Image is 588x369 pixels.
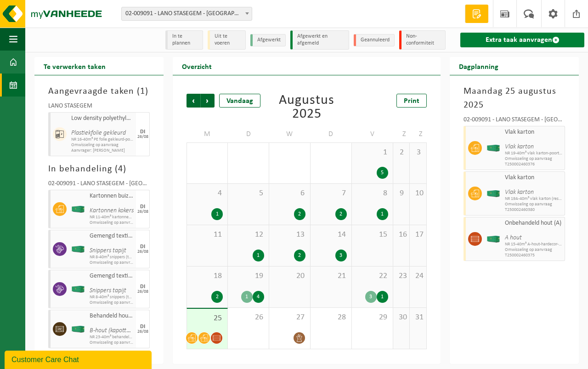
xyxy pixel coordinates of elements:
[505,207,562,213] span: T250002460380
[219,94,260,108] div: Vandaag
[464,117,565,126] div: 02-009091 - LANO STASEGEM - [GEOGRAPHIC_DATA]
[232,271,264,281] span: 19
[232,188,264,199] span: 5
[505,196,562,202] span: NR 19A-40m³ vlak karton (reserve)-poort 504
[398,230,405,240] span: 16
[71,142,134,148] span: Omwisseling op aanvraag
[505,151,562,156] span: NR 19-40m³ vlak karton-poort 504
[356,148,388,158] span: 1
[5,349,153,369] iframe: chat widget
[90,215,134,220] span: NR 11-40m³ kartonnen kokers-poort 202
[48,103,150,112] div: LANO STASEGEM
[140,129,145,135] div: DI
[274,312,305,323] span: 27
[71,326,85,333] img: HK-XC-40-GN-00
[505,253,562,258] span: T250002460375
[71,246,85,253] img: HK-XC-40-GN-00
[505,189,534,196] i: Vlak karton
[48,181,150,190] div: 02-009091 - LANO STASEGEM - [GEOGRAPHIC_DATA]
[398,188,405,199] span: 9
[90,272,134,280] span: Gemengd textiel, tuft (stansresten), recycleerbaar
[122,7,252,20] span: 02-009091 - LANO STASEGEM - HARELBEKE
[71,115,134,122] span: Low density polyethyleen (LDPE) folie, los, naturel/gekleurd (80/20)
[140,87,145,96] span: 1
[399,30,446,50] li: Non-conformiteit
[505,247,562,253] span: Omwisseling op aanvraag
[290,30,349,50] li: Afgewerkt en afgemeld
[274,188,305,199] span: 6
[34,57,115,75] h2: Te verwerken taken
[90,327,154,334] i: B-hout (kapotte paletten)
[335,250,347,261] div: 3
[137,290,148,294] div: 26/08
[486,145,500,152] img: HK-XC-40-GN-00
[192,271,223,281] span: 18
[398,312,405,323] span: 30
[505,202,562,207] span: Omwisseling op aanvraag
[232,230,264,240] span: 12
[90,233,134,240] span: Gemengd textiel, tuft (stansresten), recycleerbaar
[315,271,347,281] span: 21
[90,207,134,214] i: Kartonnen kokers
[137,250,148,254] div: 26/08
[140,204,145,210] div: DI
[137,135,148,139] div: 26/08
[460,33,584,47] a: Extra taak aanvragen
[228,126,269,142] td: D
[393,126,410,142] td: Z
[315,312,347,323] span: 28
[71,130,126,136] i: Plastiekfolie gekleurd
[71,137,134,142] span: NR 16-40m³ PE folie gekleurd-poort 307
[208,30,246,50] li: Uit te voeren
[352,126,393,142] td: V
[90,300,134,306] span: Omwisseling op aanvraag
[90,260,134,266] span: Omwisseling op aanvraag
[486,236,500,243] img: HK-XC-40-GN-00
[71,206,85,213] img: HK-XC-40-GN-00
[90,312,134,320] span: Behandeld hout (B)
[90,295,134,300] span: NR 8-40m³ snippers (tapijt)-binnen-recyclage
[450,57,508,75] h2: Dagplanning
[48,85,150,98] h3: Aangevraagde taken ( )
[187,94,200,108] span: Vorige
[505,162,562,167] span: T250002460376
[505,220,562,227] span: Onbehandeld hout (A)
[253,291,264,303] div: 4
[192,313,223,324] span: 25
[505,242,562,247] span: NR 15-40m³ A-hout-hardecor-poort 306
[354,34,395,46] li: Geannuleerd
[377,167,388,179] div: 5
[211,208,223,220] div: 1
[173,57,221,75] h2: Overzicht
[201,94,215,108] span: Volgende
[165,30,204,50] li: In te plannen
[241,291,253,303] div: 1
[377,291,388,303] div: 1
[414,230,422,240] span: 17
[505,234,522,241] i: A hout
[90,335,134,340] span: NR 23-40m³ behandeld hout (B)-poort 501
[274,230,305,240] span: 13
[404,97,419,105] span: Print
[505,174,562,182] span: Vlak karton
[267,94,345,121] div: Augustus 2025
[48,162,150,176] h3: In behandeling ( )
[192,230,223,240] span: 11
[211,291,223,303] div: 2
[250,34,286,46] li: Afgewerkt
[335,208,347,220] div: 2
[356,312,388,323] span: 29
[137,329,148,334] div: 26/08
[377,208,388,220] div: 1
[71,148,134,153] span: Aanvrager: [PERSON_NAME]
[118,165,123,174] span: 4
[140,284,145,290] div: DI
[414,271,422,281] span: 24
[294,250,305,261] div: 2
[464,85,565,112] h3: Maandag 25 augustus 2025
[140,324,145,329] div: DI
[294,208,305,220] div: 2
[505,143,534,150] i: Vlak karton
[356,188,388,199] span: 8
